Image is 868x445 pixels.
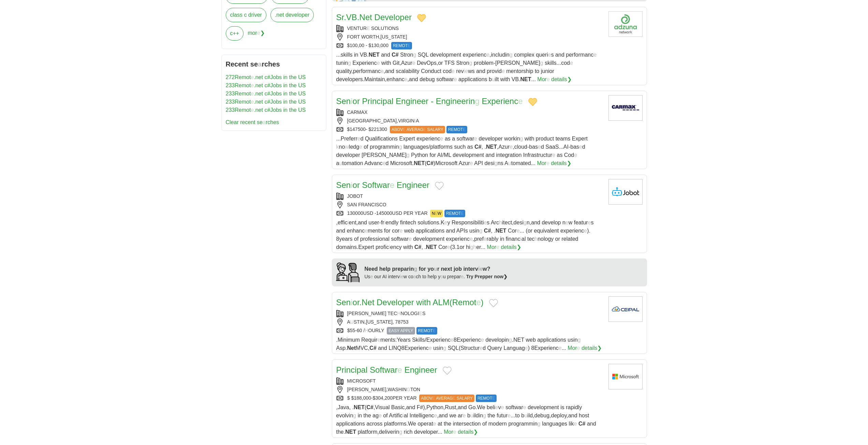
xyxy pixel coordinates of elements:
readpronunciation-span: provid [487,68,502,74]
readpronunciation-span: E [423,127,426,132]
readpronunciation-span: Softwar [362,180,390,190]
readpronunciation-word: and [385,68,394,74]
readpronunciation-span: g [469,60,472,66]
img: Jobot logo [608,179,643,205]
readpronunciation-word: with [500,76,510,82]
a: More details❯ [444,428,478,436]
readpronunciation-span: 233 [226,83,235,88]
readpronunciation-span: e [377,60,380,66]
readpronunciation-span: , [408,76,409,82]
readpronunciation-word: the [289,74,296,80]
readpronunciation-span: . [254,83,255,88]
a: 233Remote.net c#Jobs in the US [226,91,306,97]
readpronunciation-span: rches [266,119,279,125]
readpronunciation-word: Expert [399,136,415,142]
a: 233Remote.net c#Jobs in the US [226,99,306,105]
readpronunciation-word: or [438,60,443,66]
a: 272Remote.net c#Jobs in the US [226,74,306,80]
readpronunciation-span: experienc [416,136,440,142]
a: 233Remote.net c#Jobs in the US [226,107,306,113]
readpronunciation-word: US [298,74,306,80]
readpronunciation-word: now [494,274,503,279]
readpronunciation-span: e [496,244,499,250]
readpronunciation-word: net [255,74,263,80]
readpronunciation-word: US [298,91,306,97]
readpronunciation-span: # [267,91,270,97]
readpronunciation-span: ABOV [392,127,403,132]
readpronunciation-span: Engineerin [436,97,475,106]
readpronunciation-span: . [344,13,346,22]
readpronunciation-span: cod [443,68,452,74]
readpronunciation-span: a [258,60,262,68]
readpronunciation-word: as [445,136,451,142]
readpronunciation-span: se [257,119,263,125]
readpronunciation-word: driver [248,12,262,18]
readpronunciation-word: c [264,74,267,80]
readpronunciation-word: Developer [374,13,412,22]
readpronunciation-word: C [392,52,396,58]
readpronunciation-word: with [381,60,391,66]
readpronunciation-span: ie [464,68,468,74]
readpronunciation-word: c [244,12,247,18]
a: CARMAX [347,109,368,115]
readpronunciation-span: b [489,76,492,82]
readpronunciation-word: US [298,107,306,113]
readpronunciation-span: Remot [235,74,251,80]
readpronunciation-span: e [251,107,254,113]
readpronunciation-span: i [351,180,352,190]
readpronunciation-span: e [390,180,394,190]
readpronunciation-span: . [359,298,362,307]
readpronunciation-word: in [283,74,288,80]
readpronunciation-span: e [357,136,361,142]
readpronunciation-span: e [452,68,455,74]
readpronunciation-word: MICROSOFT [347,378,376,384]
readpronunciation-word: details [582,345,597,351]
readpronunciation-span: i [351,298,352,307]
readpronunciation-word: complex [514,52,534,58]
readpronunciation-word: quality [336,68,352,74]
readpronunciation-span: Remot [452,298,476,307]
readpronunciation-word: Jobs [270,91,282,97]
readpronunciation-span: problem-[PERSON_NAME] [474,60,540,66]
readpronunciation-word: Git [393,60,399,66]
readpronunciation-span: ❯ [597,345,602,351]
a: Senior Software Engineer [336,180,430,190]
readpronunciation-word: WORTH [361,34,379,40]
readpronunciation-word: class [230,12,242,18]
readpronunciation-span: s [551,52,554,58]
readpronunciation-span: g [510,52,513,58]
readpronunciation-span: or [353,180,360,190]
readpronunciation-word: details [551,76,567,82]
readpronunciation-span: g [540,60,543,66]
readpronunciation-span: e [546,160,549,166]
readpronunciation-span: ... [336,52,341,58]
readpronunciation-span: Mor [568,345,577,351]
readpronunciation-word: VB [346,13,357,22]
div: $100,00 - $130,000 [336,42,603,49]
readpronunciation-span: I [414,118,416,123]
a: 233Remote.net c#Jobs in the US [226,83,306,88]
readpronunciation-span: ... [557,60,561,66]
button: Add to favorite jobs [489,299,498,307]
readpronunciation-span: Mor [487,244,497,250]
readpronunciation-word: [GEOGRAPHIC_DATA] [347,118,397,123]
readpronunciation-word: details [501,244,517,250]
readpronunciation-span: Stron [456,60,469,66]
div: $147500- $221300 [336,126,603,133]
img: Company logo [608,11,643,37]
readpronunciation-span: u [492,76,495,82]
readpronunciation-span: REMOT [448,127,463,132]
readpronunciation-word: the [289,99,296,105]
readpronunciation-span: , [379,34,381,40]
readpronunciation-span: Experienc [482,97,518,106]
a: Principal Software Engineer [336,365,437,374]
readpronunciation-span: e [412,60,415,66]
readpronunciation-word: development [430,52,461,58]
readpronunciation-word: Engineer [397,180,429,190]
readpronunciation-word: c [264,91,267,97]
readpronunciation-span: 233 [226,107,235,113]
readpronunciation-span: . [254,99,255,105]
readpronunciation-span: or [353,97,360,106]
readpronunciation-span: d [361,136,364,142]
readpronunciation-span: se [250,60,258,68]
